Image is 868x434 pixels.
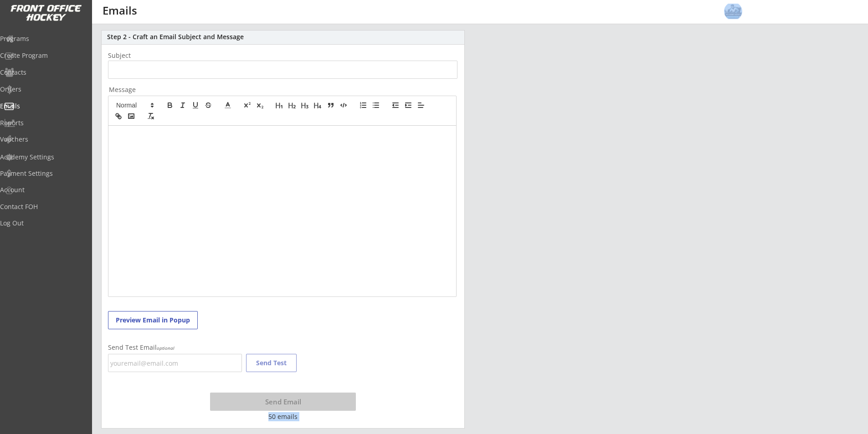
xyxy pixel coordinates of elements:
[112,100,157,111] span: Font size
[109,87,141,93] div: Message
[108,311,198,329] button: Preview Email in Popup
[415,100,427,111] span: Text alignment
[108,354,242,372] input: youremail@email.com
[249,412,317,421] div: 50 emails
[107,34,459,40] div: Step 2 - Craft an Email Subject and Message
[246,354,297,372] button: Send Test
[210,393,356,411] button: Send Email
[108,344,241,351] div: Send Test Email
[157,345,175,351] em: optional
[221,100,234,111] span: Font color
[108,52,140,59] div: Subject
